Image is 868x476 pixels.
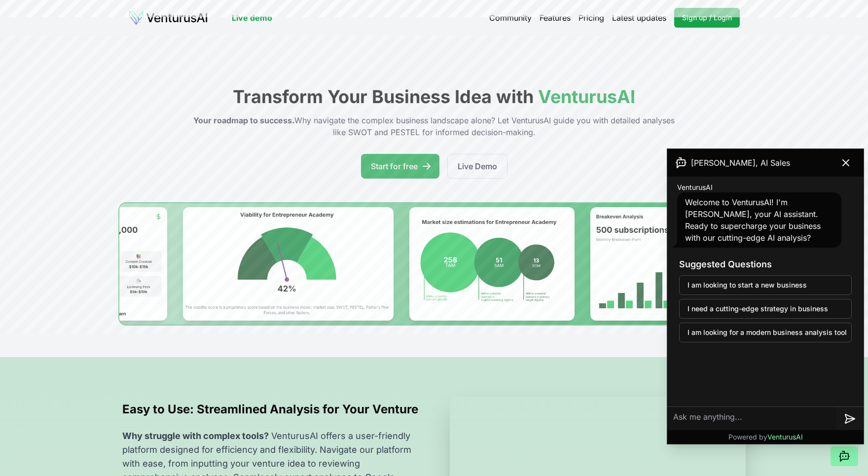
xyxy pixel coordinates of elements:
[685,197,821,243] span: Welcome to VenturusAI! I'm [PERSON_NAME], your AI assistant. Ready to supercharge your business w...
[728,432,803,442] p: Powered by
[122,431,269,441] span: Why struggle with complex tools?
[767,433,803,441] span: VenturusAI
[232,12,272,24] a: Live demo
[682,13,732,23] span: Sign up / Login
[612,12,666,24] a: Latest updates
[128,10,208,26] img: logo
[540,12,571,24] a: Features
[674,8,740,28] a: Sign up / Login
[679,275,852,295] button: I am looking to start a new business
[677,183,713,192] span: VenturusAI
[579,12,604,24] a: Pricing
[679,257,852,271] h3: Suggested Questions
[679,299,852,319] button: I need a cutting-edge strategy in business
[691,157,790,169] span: [PERSON_NAME], AI Sales
[489,12,532,24] a: Community
[679,323,852,342] button: I am looking for a modern business analysis tool
[122,402,418,417] h2: Easy to Use: Streamlined Analysis for Your Venture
